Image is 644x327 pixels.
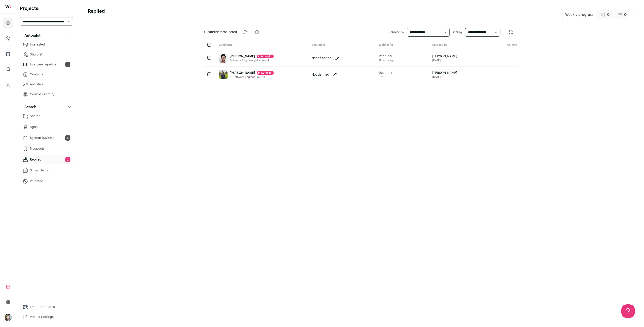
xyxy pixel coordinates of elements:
[65,157,70,162] span: 2
[506,27,517,38] button: Export to CSV
[20,144,73,153] a: Prospects
[432,75,457,79] span: [DATE]
[20,177,73,186] a: Rejected
[312,72,329,77] p: Not defined
[432,54,457,59] span: [PERSON_NAME]
[432,71,457,75] span: [PERSON_NAME]
[204,31,224,34] span: 0 candidates
[452,30,463,34] label: Filter by:
[20,90,73,99] a: Context (Admin)
[379,54,395,59] span: Recruiter
[230,54,274,59] div: [PERSON_NAME]
[312,56,331,60] p: Needs action
[204,30,238,34] span: selected:
[230,71,274,75] div: [PERSON_NAME]
[5,314,12,321] img: 6494470-medium_jpg
[20,5,73,12] h2: Projects:
[65,62,70,67] span: 1
[389,30,405,34] label: Sourced by:
[5,314,12,321] button: Open dropdown
[379,71,393,75] span: Recruiter
[379,75,393,79] div: [DATE]
[257,55,274,58] div: in Autopilot
[20,133,73,142] a: System Reviews6
[22,104,36,110] p: Search
[20,112,73,121] a: Search
[230,59,274,62] div: Software Engineer @ Lacework
[215,43,308,47] div: Candidate
[379,59,395,62] div: 11 hours ago
[375,43,429,47] div: Waiting for
[3,48,13,59] a: Company Lists
[20,103,73,112] button: Search
[20,303,73,312] a: Email Templates
[20,31,73,40] button: Autopilot
[621,304,635,318] iframe: Help Scout Beacon - Open
[624,12,627,17] span: 0
[257,71,274,75] div: in Autopilot
[20,80,73,89] a: Analytics
[88,8,105,21] h1: Replied
[219,54,228,63] img: d883ab75f9ca112ba8663316cb2021274d8eaf373b187497e45c9e1f8810b265.jpg
[20,313,73,322] a: Project Settings
[565,12,594,17] div: Weekly progress
[3,79,13,90] a: Leads (Backoffice)
[3,33,13,44] a: Company and ATS Settings
[219,70,228,79] img: ccb79b22c562521e6012b1d10b5f31c043fbbf79769c3244a84bafd2eb2e6277.jpg
[20,166,73,175] a: Schedule call
[5,5,11,8] img: wellfound-shorthand-0d5821cbd27db2630d0214b213865d53afaa358527fdda9d0ea32b1df1b89c2c.svg
[429,43,491,47] div: Sourced by
[432,59,457,62] span: [DATE]
[22,33,41,38] p: Autopilot
[20,123,73,132] a: Agent
[20,60,73,69] a: Interview Pipeline1
[20,70,73,79] a: Contacts
[308,43,375,47] div: Sentiment
[20,50,73,59] a: Shortlist
[607,12,610,17] span: 0
[230,75,274,79] div: AI Software Engineer @ Olis
[3,18,13,29] a: Projects
[491,43,517,47] div: Actions
[65,135,70,141] span: 6
[20,155,73,164] a: Replied2
[20,40,73,49] a: Interested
